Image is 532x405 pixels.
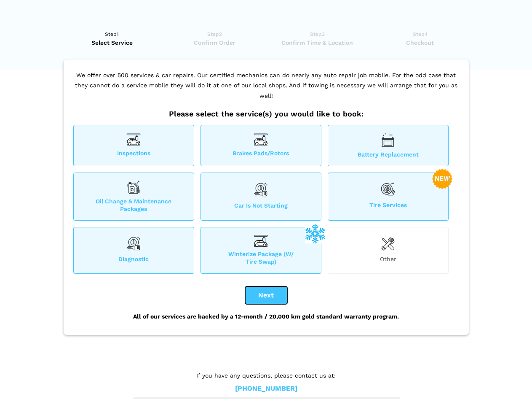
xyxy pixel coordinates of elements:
span: Inspections [74,149,194,158]
p: We offer over 500 services & car repairs. Our certified mechanics can do nearly any auto repair j... [71,70,461,110]
a: Step4 [372,30,469,47]
span: Select Service [64,38,161,47]
a: [PHONE_NUMBER] [235,384,297,393]
div: All of our services are backed by a 12-month / 20,000 km gold standard warranty program. [71,304,461,329]
span: Battery Replacement [328,151,448,158]
span: Confirm Order [166,38,263,47]
span: Diagnostic [74,255,194,265]
h2: Please select the service(s) you would like to book: [71,109,461,119]
a: Step3 [269,30,366,47]
a: Step2 [166,30,263,47]
span: Car is not starting [201,202,321,213]
span: Other [328,255,448,265]
span: Winterize Package (W/ Tire Swap) [201,250,321,265]
p: If you have any questions, please contact us at: [134,371,399,380]
button: Next [245,286,287,304]
img: new-badge-2-48.png [432,169,452,189]
a: Step1 [64,30,161,47]
img: winterize-icon_1.png [305,223,325,243]
span: Tire Services [328,201,448,213]
span: Brakes Pads/Rotors [201,149,321,158]
span: Confirm Time & Location [269,38,366,47]
span: Checkout [372,38,469,47]
span: Oil Change & Maintenance Packages [74,197,194,213]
